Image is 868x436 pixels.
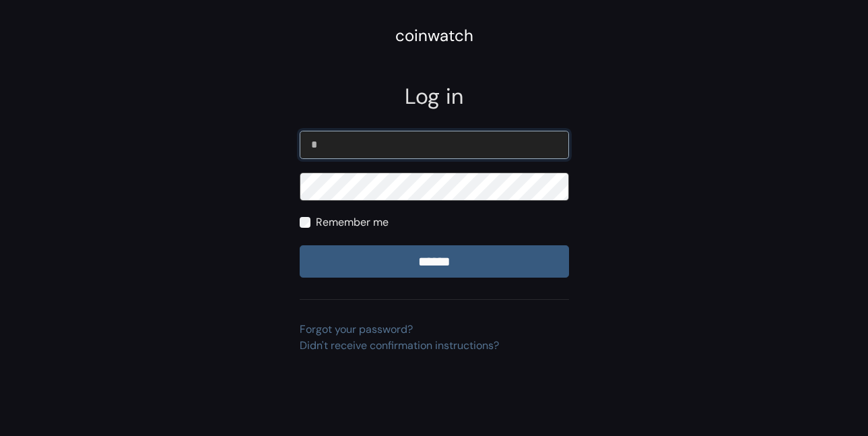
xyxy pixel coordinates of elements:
[395,24,473,48] div: coinwatch
[316,214,389,230] label: Remember me
[395,30,473,44] a: coinwatch
[300,322,413,336] a: Forgot your password?
[300,338,499,352] a: Didn't receive confirmation instructions?
[300,84,569,109] h2: Log in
